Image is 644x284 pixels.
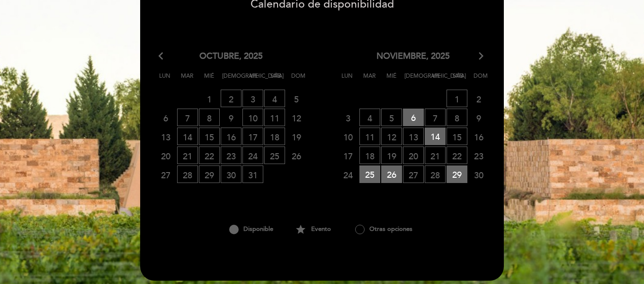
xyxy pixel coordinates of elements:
span: 3 [242,90,263,107]
span: 17 [338,147,358,165]
span: 5 [286,90,307,108]
span: Mar [360,71,379,89]
span: 10 [242,109,263,126]
span: 17 [242,128,263,145]
span: 12 [286,109,307,127]
span: 26 [381,165,402,183]
span: 31 [242,165,263,183]
span: Dom [471,71,490,89]
span: 23 [468,147,489,165]
span: Vie [427,71,446,89]
span: 9 [468,109,489,127]
span: Mié [200,71,219,89]
span: 14 [425,128,446,145]
span: 1 [199,90,220,108]
span: 29 [447,165,467,183]
span: 21 [177,147,198,164]
span: 14 [177,128,198,145]
span: 22 [447,147,467,164]
span: octubre, 2025 [199,50,263,63]
span: 2 [468,90,489,108]
span: 15 [199,128,220,145]
span: 4 [264,90,285,107]
span: Lun [338,71,357,89]
span: 28 [177,165,198,183]
span: [DEMOGRAPHIC_DATA] [404,71,423,89]
span: Sáb [449,71,468,89]
span: Sáb [267,71,286,89]
span: 24 [242,147,263,164]
span: 16 [221,128,241,145]
span: 25 [359,165,380,183]
span: 20 [155,147,176,165]
span: 11 [264,109,285,126]
span: 20 [403,147,424,164]
span: 30 [468,166,489,183]
span: 12 [381,128,402,145]
span: 25 [264,147,285,164]
span: 6 [155,109,176,127]
span: 1 [447,90,467,107]
span: 15 [447,128,467,145]
div: Evento [286,221,340,238]
span: 29 [199,165,220,183]
i: arrow_back_ios [159,50,167,63]
i: arrow_forward_ios [477,50,485,63]
span: 21 [425,147,446,164]
span: Dom [289,71,308,89]
span: 6 [403,109,424,126]
span: 22 [199,147,220,164]
span: 23 [221,147,241,164]
span: 18 [359,147,380,164]
span: Mié [382,71,401,89]
span: 19 [286,128,307,146]
span: 19 [381,147,402,164]
span: 30 [221,165,241,183]
i: star [295,221,306,238]
span: noviembre, 2025 [376,50,450,63]
span: 7 [425,109,446,126]
span: 9 [221,109,241,127]
div: Disponible [215,221,286,238]
span: 13 [155,128,176,146]
span: 8 [199,109,220,126]
span: 24 [338,166,358,183]
span: 11 [359,128,380,145]
span: 18 [264,128,285,145]
span: 4 [359,109,380,126]
span: 27 [403,165,424,183]
span: 27 [155,166,176,183]
span: Lun [155,71,174,89]
span: 26 [286,147,307,165]
span: 5 [381,109,402,126]
span: Vie [244,71,263,89]
span: [DEMOGRAPHIC_DATA] [222,71,241,89]
span: Mar [178,71,197,89]
span: 7 [177,109,198,126]
span: 2 [221,90,241,107]
span: 13 [403,128,424,145]
div: Otras opciones [340,221,428,238]
span: 8 [447,109,467,126]
span: 10 [338,128,358,146]
span: 16 [468,128,489,146]
span: 28 [425,165,446,183]
span: 3 [338,109,358,127]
